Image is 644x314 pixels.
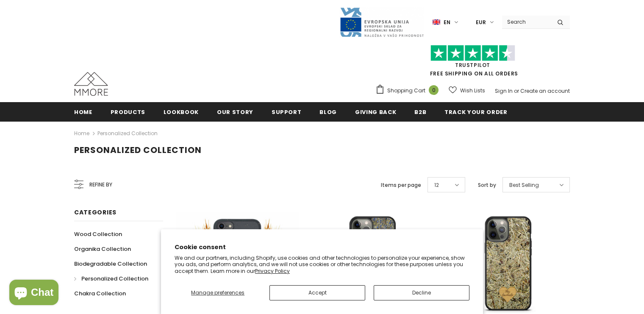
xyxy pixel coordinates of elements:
button: Accept [269,285,365,300]
span: 0 [429,85,439,95]
p: We and our partners, including Shopify, use cookies and other technologies to personalize your ex... [175,255,469,275]
span: Biodegradable Collection [74,260,147,268]
label: Items per page [381,181,421,189]
span: Track your order [444,108,507,116]
a: Personalized Collection [74,271,148,286]
a: Wish Lists [449,83,485,98]
span: Wish Lists [460,86,485,95]
img: Trust Pilot Stars [430,45,515,61]
a: Personalized Collection [97,130,158,137]
h2: Cookie consent [175,243,469,252]
span: Blog [319,108,337,116]
span: Manage preferences [191,289,244,296]
span: Our Story [217,108,253,116]
a: Our Story [217,102,253,121]
a: Chakra Collection [74,286,126,301]
span: Organika Collection [74,245,131,253]
a: Privacy Policy [255,267,290,275]
a: Products [111,102,145,121]
button: Decline [374,285,469,300]
inbox-online-store-chat: Shopify online store chat [7,280,61,307]
a: Javni Razpis [339,18,424,25]
span: Best Selling [509,181,539,189]
a: Trustpilot [455,61,490,69]
a: Shopping Cart 0 [375,84,443,97]
span: Refine by [89,180,112,189]
img: i-lang-1.png [433,19,440,26]
a: Home [74,128,89,139]
span: Categories [74,208,117,217]
a: Track your order [444,102,507,121]
a: Home [74,102,92,121]
span: Products [111,108,145,116]
a: Wood Collection [74,227,122,242]
a: Lookbook [164,102,199,121]
span: Wood Collection [74,230,122,238]
a: Sign In [495,87,513,94]
a: Giving back [355,102,396,121]
span: B2B [414,108,426,116]
input: Search Site [502,16,551,28]
button: Manage preferences [175,285,261,300]
span: Shopping Cart [387,86,425,95]
a: Create an account [520,87,570,94]
span: Chakra Collection [74,289,126,297]
span: Giving back [355,108,396,116]
label: Sort by [478,181,496,189]
span: support [272,108,302,116]
a: B2B [414,102,426,121]
span: Personalized Collection [81,275,148,283]
span: Lookbook [164,108,199,116]
span: or [514,87,519,94]
span: en [444,18,450,27]
a: Biodegradable Collection [74,256,147,271]
span: Personalized Collection [74,144,202,156]
span: EUR [476,18,486,27]
span: FREE SHIPPING ON ALL ORDERS [375,49,570,77]
span: Home [74,108,92,116]
a: support [272,102,302,121]
span: 12 [434,181,439,189]
a: Blog [319,102,337,121]
img: Javni Razpis [339,7,424,38]
a: Organika Collection [74,242,131,256]
img: MMORE Cases [74,72,108,96]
